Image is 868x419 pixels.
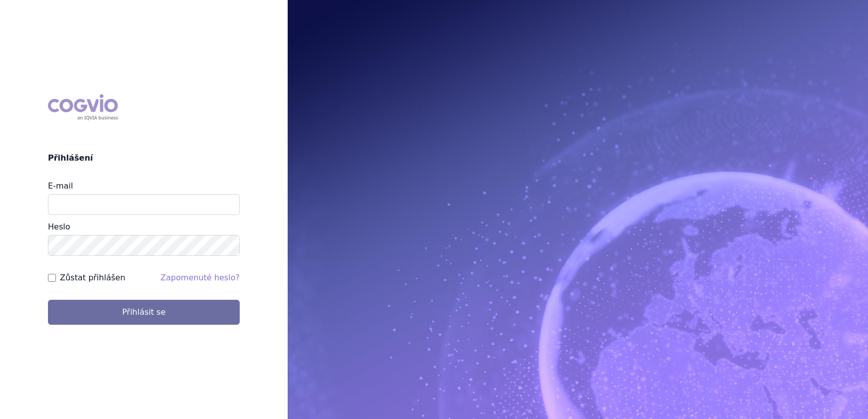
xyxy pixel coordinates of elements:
[48,300,240,325] button: Přihlásit se
[48,181,73,191] label: E-mail
[160,273,240,282] a: Zapomenuté heslo?
[48,152,240,164] h2: Přihlášení
[48,94,118,120] div: COGVIO
[60,272,125,284] label: Zůstat přihlášen
[48,222,70,231] label: Heslo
